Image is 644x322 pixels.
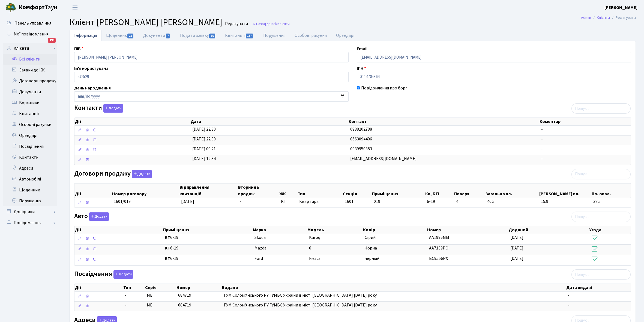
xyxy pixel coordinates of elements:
[175,30,220,41] a: Подати заявку
[3,29,57,40] a: Мої повідомлення198
[3,163,57,174] a: Адреси
[3,108,57,119] a: Квитанції
[541,126,543,132] span: -
[125,302,142,308] span: -
[307,226,363,234] th: Модель
[342,183,371,198] th: Секція
[361,85,407,91] label: Повідомлення про борг
[299,198,340,205] span: Квартира
[127,34,133,38] span: 25
[220,30,258,41] a: Квитанції
[74,46,83,52] label: ПІБ
[254,255,263,261] span: Ford
[192,126,216,132] span: [DATE] 22:30
[365,255,379,261] span: черный
[113,270,133,279] button: Посвідчення
[277,21,290,26] span: Клієнти
[568,302,570,308] span: -
[145,284,176,291] th: Серія
[74,183,112,198] th: Дії
[48,38,56,43] div: 198
[88,212,109,221] a: Додати
[290,30,331,41] a: Особові рахунки
[74,270,133,279] label: Посвідчення
[357,65,366,72] label: ІПН
[165,245,170,251] b: КТ
[429,245,448,251] span: АА7139РО
[331,30,359,41] a: Орендарі
[510,245,523,251] span: [DATE]
[223,292,377,298] span: ТУМ Солом'янського РУ ГУМВС України в місті [GEOGRAPHIC_DATA] [DATE] року
[139,30,175,41] a: Документи
[166,34,170,38] span: 7
[357,46,367,52] label: Email
[178,292,191,298] span: 684719
[3,206,57,217] a: Довідники
[425,183,454,198] th: Кв, БТІ
[176,284,221,291] th: Номер
[508,226,589,234] th: Доданий
[279,183,297,198] th: ЖК
[363,226,427,234] th: Колір
[539,183,591,198] th: [PERSON_NAME] пл.
[112,269,133,279] a: Додати
[240,198,241,204] span: -
[125,292,142,299] span: -
[165,245,250,251] span: 6-19
[3,97,57,108] a: Боржники
[350,146,372,152] span: 0939950383
[5,2,16,13] img: logo.png
[3,43,57,54] a: Клієнти
[19,3,57,12] span: Таун
[541,146,543,152] span: -
[427,226,508,234] th: Номер
[221,284,566,291] th: Видано
[3,130,57,141] a: Орендарі
[165,255,250,262] span: 6-19
[309,234,320,240] span: Karoq
[252,21,290,26] a: Назад до всіхКлієнти
[3,195,57,206] a: Порушення
[597,15,610,20] a: Клієнти
[487,198,536,205] span: 40.5
[3,152,57,163] a: Контакти
[74,104,123,113] label: Контакти
[102,103,123,113] a: Додати
[3,76,57,86] a: Договори продажу
[246,34,253,38] span: 137
[70,16,222,29] span: Клієнт [PERSON_NAME] [PERSON_NAME]
[190,118,348,125] th: Дата
[372,183,425,198] th: Приміщення
[147,302,152,308] span: МЕ
[238,183,278,198] th: Вторинна продаж
[350,156,417,162] span: [EMAIL_ADDRESS][DOMAIN_NAME]
[70,30,101,41] a: Інформація
[573,12,644,23] nav: breadcrumb
[454,183,485,198] th: Поверх
[281,198,295,205] span: КТ
[89,212,109,221] button: Авто
[101,30,139,41] a: Щоденник
[541,136,543,142] span: -
[74,284,123,291] th: Дії
[345,198,354,204] span: 1601
[103,104,123,113] button: Контакти
[147,292,152,298] span: МЕ
[19,3,45,12] b: Комфорт
[365,245,377,251] span: Чорна
[165,234,170,240] b: КТ
[165,234,250,241] span: 6-19
[510,234,523,240] span: [DATE]
[252,226,307,234] th: Марка
[348,118,539,125] th: Контакт
[3,174,57,185] a: Автомобілі
[68,3,82,12] button: Переключити навігацію
[3,141,57,152] a: Посвідчення
[309,245,311,251] span: 6
[132,170,152,178] button: Договори продажу
[3,217,57,228] a: Повідомлення
[456,198,483,205] span: 4
[74,212,109,221] label: Авто
[165,255,170,261] b: КТ
[112,183,179,198] th: Номер договору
